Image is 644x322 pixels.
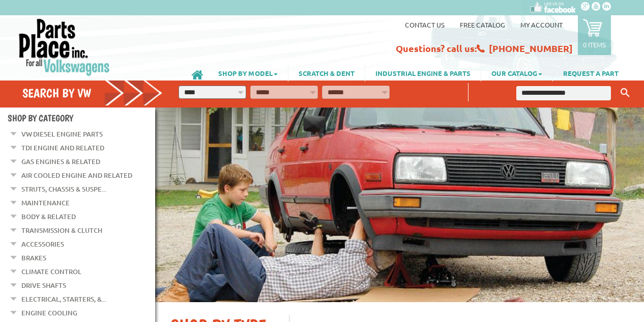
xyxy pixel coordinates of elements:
[288,64,365,82] a: SCRATCH & DENT
[21,224,102,237] a: Transmission & Clutch
[21,155,100,168] a: Gas Engines & Related
[21,169,132,182] a: Air Cooled Engine and Related
[21,182,106,196] a: Struts, Chassis & Suspe...
[8,113,155,123] h4: Shop By Category
[460,20,505,29] a: Free Catalog
[481,64,552,82] a: OUR CATALOG
[21,251,46,264] a: Brakes
[21,210,76,223] a: Body & Related
[365,64,481,82] a: INDUSTRIAL ENGINE & PARTS
[553,64,629,82] a: REQUEST A PART
[208,64,288,82] a: SHOP BY MODEL
[578,15,611,55] a: 0 items
[21,279,66,292] a: Drive Shafts
[405,20,445,29] a: Contact us
[520,20,563,29] a: My Account
[155,108,644,302] img: First slide [900x500]
[583,40,606,49] p: 0 items
[22,86,163,100] h4: Search by VW
[21,237,64,251] a: Accessories
[618,85,633,101] button: Keyword Search
[21,306,77,319] a: Engine Cooling
[21,127,103,141] a: VW Diesel Engine Parts
[21,292,106,306] a: Electrical, Starters, &...
[21,141,104,154] a: TDI Engine and Related
[21,196,70,209] a: Maintenance
[21,265,81,278] a: Climate Control
[18,18,111,76] img: Parts Place Inc!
